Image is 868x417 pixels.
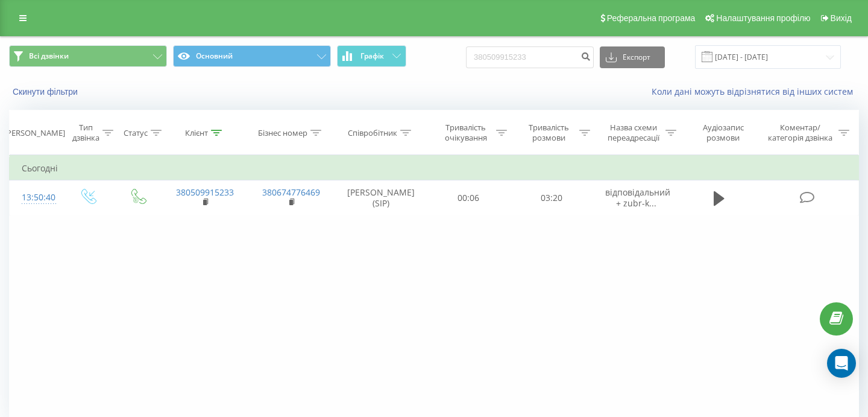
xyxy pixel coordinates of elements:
div: Open Intercom Messenger [827,349,856,378]
span: Налаштування профілю [716,13,810,23]
span: Всі дзвінки [29,51,69,61]
div: Клієнт [185,128,208,138]
span: Реферальна програма [607,13,696,23]
span: Графік [360,52,384,60]
a: 380674776469 [262,186,320,198]
div: [PERSON_NAME] [4,128,65,138]
td: 03:20 [510,180,593,215]
div: Коментар/категорія дзвінка [765,123,835,143]
div: Тип дзвінка [72,123,99,143]
button: Основний [173,45,331,67]
td: 00:06 [427,180,511,215]
div: Співробітник [348,128,397,138]
button: Графік [337,45,406,67]
a: 380509915233 [176,186,234,198]
td: [PERSON_NAME] (SIP) [335,180,427,215]
button: Експорт [600,46,665,68]
input: Пошук за номером [466,46,594,68]
a: Коли дані можуть відрізнятися вiд інших систем [652,86,859,97]
td: Сьогодні [10,156,859,180]
button: Скинути фільтри [9,86,84,97]
div: Статус [124,128,148,138]
div: 13:50:40 [22,186,51,209]
div: Бізнес номер [258,128,307,138]
span: відповідальний + ﻿zubr-k... [605,186,670,209]
button: Всі дзвінки [9,45,167,67]
span: Вихід [831,13,852,23]
div: Назва схеми переадресації [604,123,662,143]
div: Тривалість очікування [438,123,494,143]
div: Тривалість розмови [521,123,576,143]
div: Аудіозапис розмови [690,123,756,143]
